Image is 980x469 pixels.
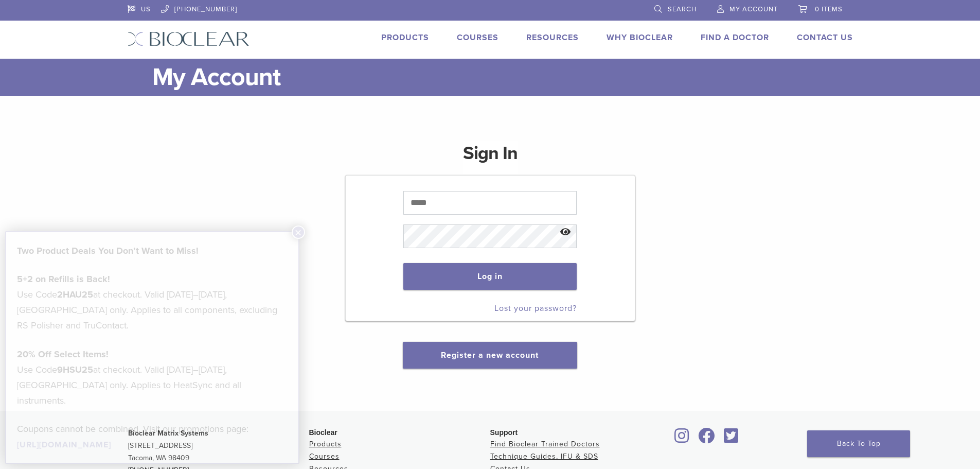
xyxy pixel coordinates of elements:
a: Courses [457,32,498,43]
button: Close [292,225,305,239]
h1: My Account [152,59,853,96]
button: Log in [403,263,577,290]
a: [URL][DOMAIN_NAME] [17,440,111,450]
strong: 20% Off Select Items! [17,349,109,360]
a: Back To Top [807,430,910,457]
a: Bioclear [721,434,742,444]
a: Contact Us [797,32,853,43]
img: Bioclear [128,31,250,46]
h1: Sign In [463,141,518,174]
a: Lost your password? [494,303,577,314]
span: 0 items [815,5,843,13]
strong: 9HSU25 [57,364,93,375]
span: Search [668,5,697,13]
p: Use Code at checkout. Valid [DATE]–[DATE], [GEOGRAPHIC_DATA] only. Applies to HeatSync and all in... [17,346,288,408]
a: Bioclear [695,434,719,444]
a: Register a new account [441,350,539,360]
strong: 2HAU25 [57,289,93,300]
a: Find Bioclear Trained Doctors [490,440,600,448]
span: Bioclear [309,428,337,437]
p: Use Code at checkout. Valid [DATE]–[DATE], [GEOGRAPHIC_DATA] only. Applies to all components, exc... [17,271,288,333]
a: Why Bioclear [607,32,673,43]
button: Register a new account [403,342,577,369]
a: Products [381,32,429,43]
a: Find A Doctor [701,32,769,43]
a: Technique Guides, IFU & SDS [490,452,598,461]
button: Show password [555,219,577,246]
a: Resources [526,32,579,43]
strong: 5+2 on Refills is Back! [17,273,110,285]
a: Courses [309,452,340,461]
span: Support [490,428,518,437]
span: My Account [729,5,778,13]
strong: Two Product Deals You Don’t Want to Miss! [17,245,199,256]
a: Bioclear [671,434,693,444]
p: Coupons cannot be combined. Visit our promotions page: [17,421,288,452]
a: Products [309,440,342,448]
